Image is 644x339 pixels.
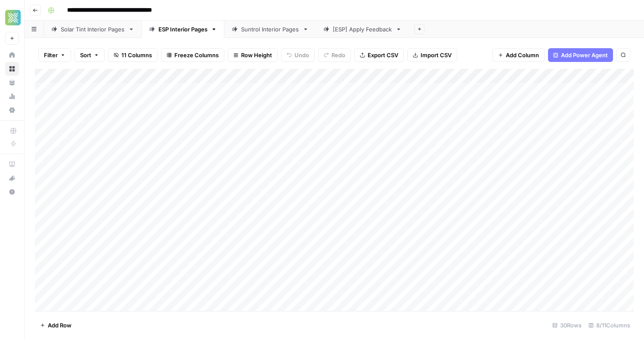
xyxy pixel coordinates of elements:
[318,48,351,62] button: Redo
[38,48,71,62] button: Filter
[316,21,409,38] a: [ESP] Apply Feedback
[142,21,224,38] a: ESP Interior Pages
[354,48,404,62] button: Export CSV
[74,48,105,62] button: Sort
[585,318,634,332] div: 8/11 Columns
[121,51,152,59] span: 11 Columns
[158,25,207,34] div: ESP Interior Pages
[44,51,58,59] span: Filter
[421,51,452,59] span: Import CSV
[294,51,309,59] span: Undo
[548,48,613,62] button: Add Power Agent
[368,51,398,59] span: Export CSV
[407,48,457,62] button: Import CSV
[281,48,315,62] button: Undo
[35,318,77,332] button: Add Row
[224,21,316,38] a: Suntrol Interior Pages
[6,172,19,185] div: What's new?
[5,171,19,185] button: What's new?
[161,48,224,62] button: Freeze Columns
[228,48,278,62] button: Row Height
[241,25,299,34] div: Suntrol Interior Pages
[333,25,392,34] div: [ESP] Apply Feedback
[492,48,545,62] button: Add Column
[506,51,539,59] span: Add Column
[561,51,608,59] span: Add Power Agent
[5,62,19,76] a: Browse
[5,48,19,62] a: Home
[61,25,125,34] div: Solar Tint Interior Pages
[5,7,19,28] button: Workspace: Xponent21
[174,51,219,59] span: Freeze Columns
[5,10,21,25] img: Xponent21 Logo
[80,51,91,59] span: Sort
[549,318,585,332] div: 30 Rows
[331,51,345,59] span: Redo
[5,157,19,171] a: AirOps Academy
[5,76,19,89] a: Your Data
[5,185,19,199] button: Help + Support
[241,51,272,59] span: Row Height
[44,21,142,38] a: Solar Tint Interior Pages
[48,321,71,330] span: Add Row
[108,48,158,62] button: 11 Columns
[5,103,19,117] a: Settings
[5,89,19,103] a: Usage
